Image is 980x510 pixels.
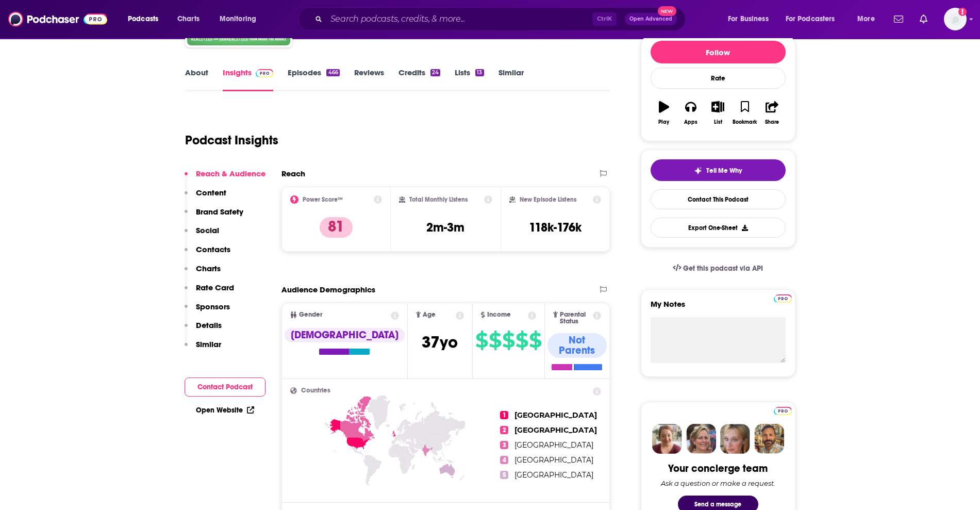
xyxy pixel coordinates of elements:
h2: New Episode Listens [520,196,576,203]
img: Podchaser Pro [256,69,274,77]
div: Search podcasts, credits, & more... [308,7,695,31]
button: open menu [212,11,270,27]
div: 466 [326,69,339,76]
button: open menu [850,11,888,27]
div: Play [658,119,669,125]
img: Jon Profile [754,424,784,454]
a: InsightsPodchaser Pro [223,68,274,91]
button: Open AdvancedNew [625,13,677,25]
img: User Profile [944,8,967,30]
div: 13 [475,69,484,76]
span: 37 yo [422,332,458,352]
a: Open Website [196,406,254,415]
span: Ctrl K [592,12,617,26]
a: Get this podcast via API [665,256,772,281]
span: [GEOGRAPHIC_DATA] [514,425,597,435]
span: Logged in as meaghankoppel [944,8,967,30]
a: Similar [499,68,524,91]
a: Pro website [774,293,792,303]
button: Similar [185,339,221,358]
h2: Reach [281,169,305,178]
span: Countries [301,387,330,394]
h2: Total Monthly Listens [409,196,468,203]
button: Reach & Audience [185,169,265,188]
button: Apps [677,94,704,131]
button: Contact Podcast [185,377,265,397]
span: $ [502,332,514,349]
div: Ask a question or make a request. [661,479,775,487]
span: More [857,12,875,26]
img: Jules Profile [720,424,750,454]
span: Age [423,311,436,318]
div: [DEMOGRAPHIC_DATA] [285,328,405,342]
button: tell me why sparkleTell Me Why [651,159,786,181]
p: Charts [196,264,221,273]
p: Contacts [196,244,230,254]
p: Details [196,320,222,330]
div: Bookmark [733,119,757,125]
a: Reviews [354,68,384,91]
svg: Add a profile image [958,8,967,16]
span: Parental Status [560,311,591,325]
span: Gender [299,311,322,318]
div: 24 [430,69,440,76]
button: Share [758,94,785,131]
p: Similar [196,339,221,349]
a: Show notifications dropdown [916,10,932,28]
span: [GEOGRAPHIC_DATA] [514,470,593,480]
a: Credits24 [398,68,440,91]
p: 81 [320,217,353,238]
button: Export One-Sheet [651,218,786,238]
div: Not Parents [547,333,607,358]
button: Social [185,225,219,244]
span: [GEOGRAPHIC_DATA] [514,410,597,420]
button: Charts [185,264,221,283]
h2: Power Score™ [303,196,343,203]
span: 5 [500,471,508,479]
button: Play [651,94,677,131]
span: 4 [500,456,508,464]
button: open menu [779,11,850,27]
p: Content [196,188,226,198]
span: $ [516,332,528,349]
span: Get this podcast via API [683,264,763,273]
img: Podchaser Pro [774,294,792,303]
p: Reach & Audience [196,169,265,178]
a: Lists13 [455,68,484,91]
h1: Podcast Insights [185,133,278,148]
span: Podcasts [128,12,158,26]
button: Sponsors [185,302,230,321]
a: Episodes466 [288,68,339,91]
input: Search podcasts, credits, & more... [326,11,592,27]
div: List [714,119,722,125]
span: Open Advanced [629,17,672,22]
span: $ [489,332,501,349]
button: List [704,94,731,131]
img: Podchaser - Follow, Share and Rate Podcasts [8,9,107,29]
h3: 118k-176k [529,220,582,235]
div: Share [765,119,779,125]
span: 1 [500,411,508,419]
a: Contact This Podcast [651,189,786,209]
button: Show profile menu [944,8,967,30]
span: Monitoring [220,12,256,26]
button: open menu [721,11,782,27]
span: For Podcasters [786,12,835,26]
a: Charts [171,11,206,27]
a: Show notifications dropdown [890,10,907,28]
img: tell me why sparkle [694,167,702,175]
span: $ [475,332,488,349]
button: Brand Safety [185,207,243,226]
p: Brand Safety [196,207,243,217]
span: $ [529,332,541,349]
button: Follow [651,41,786,63]
img: Barbara Profile [686,424,716,454]
p: Rate Card [196,283,234,292]
h2: Audience Demographics [281,285,375,294]
button: Details [185,320,222,339]
span: [GEOGRAPHIC_DATA] [514,455,593,465]
button: open menu [121,11,172,27]
div: Rate [651,68,786,89]
span: For Business [728,12,769,26]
